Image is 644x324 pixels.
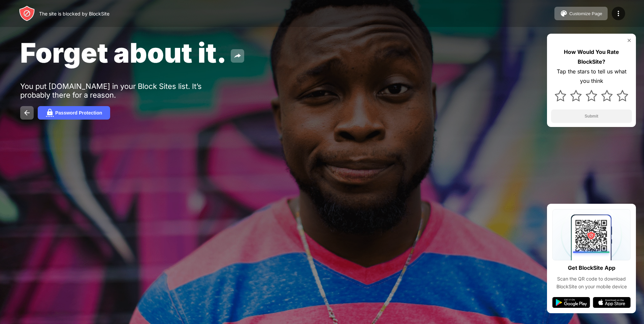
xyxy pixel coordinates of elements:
img: menu-icon.svg [614,9,622,18]
div: Tap the stars to tell us what you think [551,67,632,86]
img: star.svg [586,90,597,101]
button: Password Protection [38,106,110,120]
div: How Would You Rate BlockSite? [551,47,632,67]
img: google-play.svg [552,297,590,308]
button: Customize Page [554,7,608,20]
div: Scan the QR code to download BlockSite on your mobile device [552,275,631,290]
div: Password Protection [55,110,102,116]
img: app-store.svg [593,297,631,308]
div: You put [DOMAIN_NAME] in your Block Sites list. It’s probably there for a reason. [20,82,228,99]
img: star.svg [570,90,582,101]
button: Submit [551,109,632,123]
img: back.svg [23,109,31,117]
img: star.svg [601,90,613,101]
img: star.svg [617,90,628,101]
img: header-logo.svg [19,5,35,22]
img: share.svg [233,52,241,60]
img: rate-us-close.svg [626,38,632,43]
span: Forget about it. [20,36,227,69]
img: password.svg [46,109,54,117]
div: Customize Page [569,11,602,16]
div: Get BlockSite App [568,263,615,273]
img: qrcode.svg [552,209,631,260]
img: star.svg [555,90,566,101]
div: The site is blocked by BlockSite [39,11,109,17]
img: pallet.svg [560,9,568,18]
